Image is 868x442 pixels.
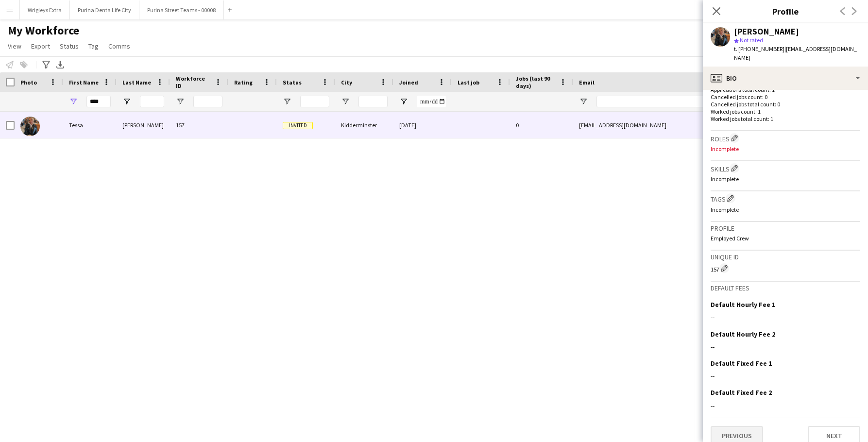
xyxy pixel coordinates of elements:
button: Purina Denta Life City [70,0,139,19]
a: Export [27,40,54,52]
h3: Roles [711,133,860,143]
div: [PERSON_NAME] [117,112,170,138]
button: Open Filter Menu [399,97,408,106]
p: Cancelled jobs count: 0 [711,93,860,101]
a: Comms [104,40,134,52]
div: -- [711,372,860,380]
h3: Default Fixed Fee 1 [711,359,772,368]
span: My Workforce [8,23,79,38]
h3: Profile [711,224,860,233]
div: [DATE] [393,112,452,138]
button: Open Filter Menu [579,97,588,106]
span: First Name [69,79,99,86]
span: Status [60,42,79,51]
p: Cancelled jobs total count: 0 [711,101,860,108]
p: Employed Crew [711,235,860,242]
span: | [EMAIL_ADDRESS][DOMAIN_NAME] [734,45,857,61]
div: 157 [711,263,860,273]
input: Joined Filter Input [417,96,446,107]
span: Not rated [740,36,763,44]
input: City Filter Input [358,96,388,107]
h3: Tags [711,193,860,204]
span: Status [283,79,302,86]
span: Tag [88,42,99,51]
img: Tessa Lawson-Hughes [20,117,40,136]
div: [EMAIL_ADDRESS][DOMAIN_NAME] [573,112,767,138]
span: View [8,42,21,51]
button: Open Filter Menu [176,97,185,106]
div: [PERSON_NAME] [734,27,799,36]
input: Last Name Filter Input [140,96,164,107]
span: Workforce ID [176,75,211,89]
div: 0 [510,112,573,138]
input: First Name Filter Input [86,96,111,107]
p: Worked jobs count: 1 [711,108,860,115]
input: Status Filter Input [300,96,329,107]
div: Kidderminster [335,112,393,138]
h3: Skills [711,163,860,173]
h3: Default Fixed Fee 2 [711,388,772,397]
app-action-btn: Export XLSX [54,59,66,70]
button: Open Filter Menu [69,97,78,106]
div: Tessa [63,112,117,138]
span: Email [579,79,595,86]
h3: Default fees [711,284,860,292]
button: Open Filter Menu [122,97,131,106]
p: Incomplete [711,145,860,153]
h3: Default Hourly Fee 2 [711,330,775,339]
button: Open Filter Menu [341,97,350,106]
a: Status [56,40,83,52]
h3: Profile [703,5,868,17]
input: Workforce ID Filter Input [193,96,222,107]
div: -- [711,342,860,351]
span: City [341,79,352,86]
h3: Default Hourly Fee 1 [711,300,775,309]
span: Jobs (last 90 days) [516,75,556,89]
span: Last Name [122,79,151,86]
a: Tag [85,40,102,52]
div: -- [711,401,860,410]
p: Incomplete [711,175,860,183]
p: Incomplete [711,206,860,213]
h3: Unique ID [711,253,860,261]
div: Bio [703,67,868,90]
span: Joined [399,79,418,86]
div: -- [711,313,860,322]
button: Purina Street Teams - 00008 [139,0,224,19]
span: t. [PHONE_NUMBER] [734,45,784,52]
button: Wrigleys Extra [20,0,70,19]
app-action-btn: Advanced filters [40,59,52,70]
span: Last job [458,79,479,86]
button: Open Filter Menu [283,97,291,106]
span: Comms [108,42,130,51]
a: View [4,40,25,52]
span: Export [31,42,50,51]
input: Email Filter Input [596,96,762,107]
p: Worked jobs total count: 1 [711,115,860,122]
span: Photo [20,79,37,86]
div: 157 [170,112,228,138]
span: Invited [283,122,313,129]
span: Rating [234,79,253,86]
